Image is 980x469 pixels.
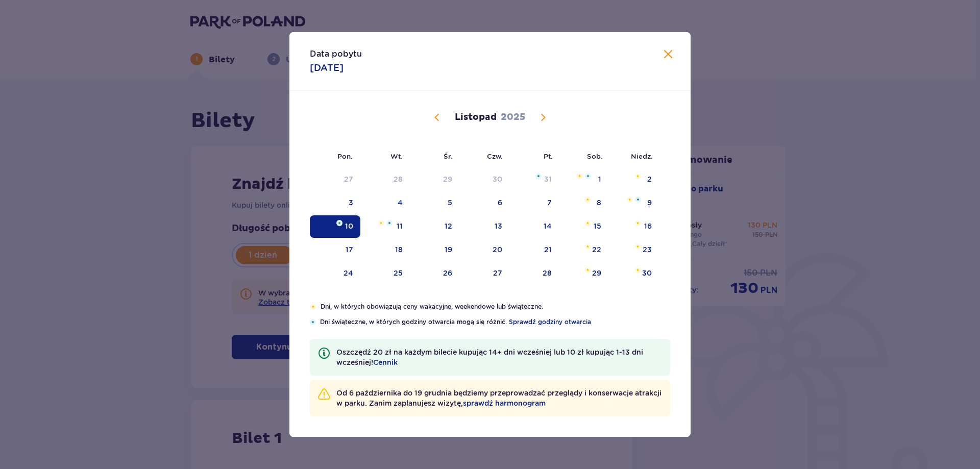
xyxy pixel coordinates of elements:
td: wtorek, 11 listopada 2025 [360,215,410,238]
td: środa, 26 listopada 2025 [410,262,459,285]
td: piątek, 28 listopada 2025 [509,262,559,285]
td: piątek, 7 listopada 2025 [509,192,559,214]
div: 3 [349,198,353,208]
div: 30 [642,268,652,278]
div: 6 [498,198,502,208]
div: 29 [443,174,452,184]
td: wtorek, 18 listopada 2025 [360,239,410,261]
td: wtorek, 25 listopada 2025 [360,262,410,285]
td: poniedziałek, 24 listopada 2025 [310,262,360,285]
td: niedziela, 23 listopada 2025 [608,239,659,261]
div: 18 [395,244,403,255]
div: 31 [544,174,552,184]
div: 13 [495,221,502,231]
small: Czw. [487,152,503,160]
img: Pomarańczowa gwiazdka [584,196,591,203]
p: 2025 [501,111,525,124]
img: Pomarańczowa gwiazdka [584,220,591,226]
td: piątek, 31 października 2025 [509,168,559,191]
td: piątek, 14 listopada 2025 [509,215,559,238]
div: 26 [443,268,452,278]
td: wtorek, 4 listopada 2025 [360,192,410,214]
div: 30 [493,174,502,184]
p: Listopad [455,111,497,124]
td: niedziela, 30 listopada 2025 [608,262,659,285]
td: czwartek, 20 listopada 2025 [459,239,510,261]
div: 14 [544,221,552,231]
div: 16 [644,221,652,231]
p: Data pobytu [310,48,362,60]
div: 4 [398,198,403,208]
div: 21 [544,244,552,255]
td: czwartek, 13 listopada 2025 [459,215,510,238]
td: środa, 5 listopada 2025 [410,192,459,214]
div: 7 [547,198,552,208]
div: 28 [543,268,552,278]
td: niedziela, 16 listopada 2025 [608,215,659,238]
td: czwartek, 30 października 2025 [459,168,510,191]
div: 15 [594,221,601,231]
img: Niebieska gwiazdka [585,173,591,179]
div: 9 [647,198,652,208]
img: Niebieska gwiazdka [635,196,641,203]
button: Zamknij [662,48,674,61]
small: Pon. [337,152,353,160]
div: 2 [647,174,652,184]
img: Pomarańczowa gwiazdka [626,196,633,203]
td: niedziela, 9 listopada 2025 [608,192,659,214]
div: 25 [394,268,403,278]
div: 8 [597,198,601,208]
td: niedziela, 2 listopada 2025 [608,168,659,191]
a: Cennik [373,357,398,367]
div: 17 [346,244,353,255]
p: Dni, w których obowiązują ceny wakacyjne, weekendowe lub świąteczne. [321,302,670,311]
img: Pomarańczowa gwiazdka [634,243,641,250]
div: 23 [643,244,652,255]
td: poniedziałek, 27 października 2025 [310,168,360,191]
img: Pomarańczowa gwiazdka [584,243,591,250]
td: środa, 29 października 2025 [410,168,459,191]
td: czwartek, 27 listopada 2025 [459,262,510,285]
div: 24 [344,268,353,278]
p: Od 6 października do 19 grudnia będziemy przeprowadzać przeglądy i konserwacje atrakcji w parku. ... [336,388,662,408]
img: Niebieska gwiazdka [310,319,316,325]
img: Pomarańczowa gwiazdka [378,220,384,226]
div: 12 [445,221,452,231]
td: sobota, 15 listopada 2025 [559,215,608,238]
img: Niebieska gwiazdka [336,220,342,226]
td: poniedziałek, 3 listopada 2025 [310,192,360,214]
img: Pomarańczowa gwiazdka [310,304,316,310]
a: Sprawdź godziny otwarcia [509,317,591,327]
p: Dni świąteczne, w których godziny otwarcia mogą się różnić. [320,317,670,327]
td: wtorek, 28 października 2025 [360,168,410,191]
img: Pomarańczowa gwiazdka [634,173,641,179]
button: Następny miesiąc [537,111,549,124]
div: 10 [345,221,353,231]
td: środa, 19 listopada 2025 [410,239,459,261]
small: Śr. [444,152,453,160]
small: Pt. [544,152,553,160]
td: środa, 12 listopada 2025 [410,215,459,238]
img: Pomarańczowa gwiazdka [576,173,583,179]
td: piątek, 21 listopada 2025 [509,239,559,261]
div: 19 [445,244,452,255]
div: 27 [493,268,502,278]
div: 28 [394,174,403,184]
div: 11 [397,221,403,231]
small: Wt. [390,152,403,160]
td: Data zaznaczona. poniedziałek, 10 listopada 2025 [310,215,360,238]
img: Pomarańczowa gwiazdka [584,267,591,273]
p: Oszczędź 20 zł na każdym bilecie kupując 14+ dni wcześniej lub 10 zł kupując 1-13 dni wcześniej! [336,347,662,367]
p: [DATE] [310,62,344,74]
a: sprawdź harmonogram [463,398,546,408]
button: Poprzedni miesiąc [431,111,443,124]
div: 29 [592,268,601,278]
small: Niedz. [631,152,653,160]
img: Niebieska gwiazdka [386,220,393,226]
td: sobota, 22 listopada 2025 [559,239,608,261]
td: sobota, 8 listopada 2025 [559,192,608,214]
img: Pomarańczowa gwiazdka [634,220,641,226]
